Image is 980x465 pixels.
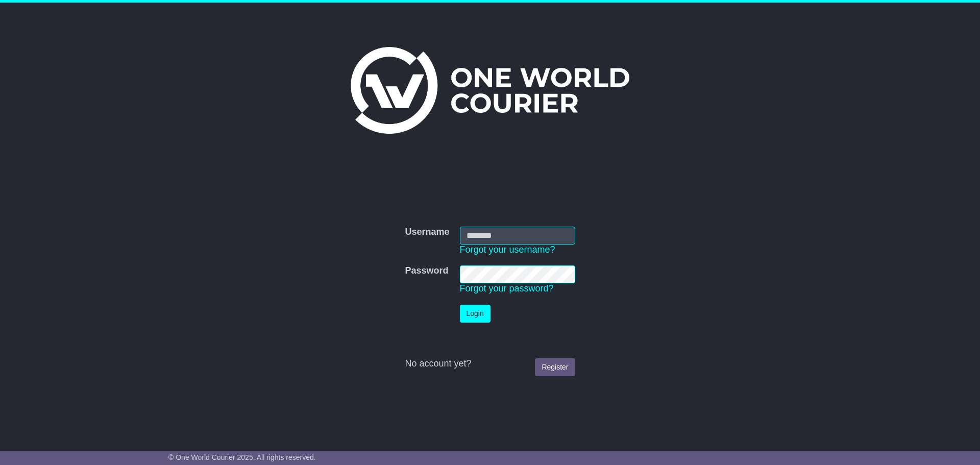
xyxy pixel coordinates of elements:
span: © One World Courier 2025. All rights reserved. [168,453,316,461]
img: One World [351,47,629,134]
a: Forgot your password? [460,283,554,293]
button: Login [460,305,491,323]
label: Username [405,227,449,238]
label: Password [405,265,448,277]
a: Register [535,358,575,376]
div: No account yet? [405,358,575,370]
a: Forgot your username? [460,244,555,255]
